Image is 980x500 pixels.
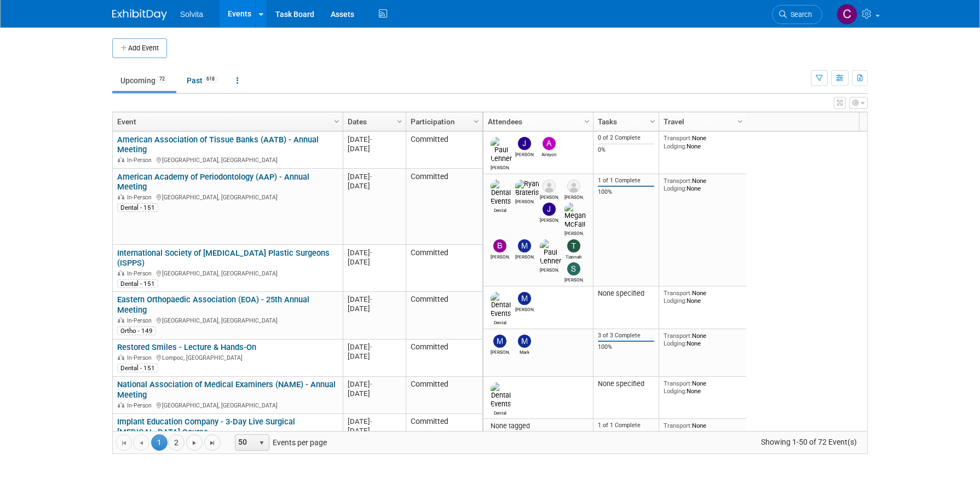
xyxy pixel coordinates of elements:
a: Column Settings [647,112,659,129]
a: Event [117,112,336,131]
img: Brandon Woods [493,239,506,252]
div: None tagged [488,422,589,430]
a: Go to the next page [186,434,203,451]
div: [GEOGRAPHIC_DATA], [GEOGRAPHIC_DATA] [117,268,338,278]
div: Brandon Woods [491,252,510,260]
div: [DATE] [348,352,401,361]
img: Jeremy Wofford [518,137,531,150]
span: select [257,439,266,447]
span: Events per page [221,434,338,451]
div: Lompoc, [GEOGRAPHIC_DATA] [117,353,338,362]
div: Tiannah Halcomb [564,252,584,260]
span: - [370,173,372,181]
span: In-Person [127,157,155,164]
span: In-Person [127,354,155,361]
img: In-Person Event [118,317,124,323]
div: [DATE] [348,417,401,426]
div: [DATE] [348,257,401,267]
div: Dental Events [491,318,510,325]
a: Past618 [178,70,226,91]
span: Lodging: [664,185,687,192]
span: Lodging: [664,297,687,304]
img: Paul Lehner [540,239,561,266]
div: None specified [598,289,655,298]
span: Go to the next page [190,439,199,447]
div: Dental - 151 [117,364,158,372]
img: Matthew Burns [518,292,531,305]
span: Column Settings [583,117,591,126]
a: Implant Education Company - 3-Day Live Surgical [MEDICAL_DATA] Course [117,417,295,437]
img: Dental Events [491,180,511,206]
div: None None [664,134,742,150]
div: [DATE] [348,295,401,304]
span: Transport: [664,422,692,429]
a: American Academy of Periodontology (AAP) - Annual Meeting [117,172,309,192]
div: Mark Cassani [515,348,534,355]
div: Jeremy Northcutt [540,216,559,223]
a: Eastern Orthopaedic Association (EOA) - 25th Annual Meeting [117,295,309,315]
img: In-Person Event [118,402,124,407]
span: 1 [151,434,168,451]
div: [DATE] [348,426,401,435]
a: Go to the last page [204,434,221,451]
div: Lisa Stratton [564,193,584,200]
span: Go to the last page [208,439,217,447]
a: National Association of Medical Examiners (NAME) - Annual Meeting [117,380,336,400]
div: 3 of 3 Complete [598,332,655,340]
a: Go to the first page [116,434,132,451]
span: 50 [235,435,254,450]
td: Committed [406,377,482,414]
div: [DATE] [348,181,401,191]
span: Column Settings [736,117,745,126]
div: Sharon Smith [564,275,584,283]
button: Add Event [112,38,167,58]
div: [GEOGRAPHIC_DATA], [GEOGRAPHIC_DATA] [117,155,338,164]
span: Transport: [664,332,692,340]
span: Showing 1-50 of 72 Event(s) [751,434,867,450]
div: Aireyon Guy [540,150,559,157]
a: American Association of Tissue Banks (AATB) - Annual Meeting [117,135,319,155]
img: Matt Stanton [493,335,506,348]
img: Dental Events [491,292,511,318]
a: Attendees [488,112,586,131]
span: Lodging: [664,430,687,438]
img: Lisa Stratton [567,180,580,193]
img: In-Person Event [118,157,124,162]
div: None None [664,332,742,348]
img: In-Person Event [118,194,124,199]
div: 0% [598,146,655,154]
td: Committed [406,292,482,340]
span: Transport: [664,177,692,185]
td: Committed [406,131,482,169]
a: Column Settings [394,112,406,129]
a: Column Settings [735,112,747,129]
div: Paul Lehner [540,266,559,273]
td: Committed [406,340,482,377]
div: 0 of 2 Complete [598,134,655,142]
img: Matthew Burns [518,239,531,252]
div: Matthew Burns [515,305,534,312]
a: Dates [348,112,399,131]
span: Transport: [664,134,692,142]
span: Transport: [664,380,692,387]
div: 1 of 1 Complete [598,177,655,185]
div: Matt Stanton [491,348,510,355]
a: International Society of [MEDICAL_DATA] Plastic Surgeons (ISPPS) [117,248,330,268]
a: Upcoming72 [112,70,176,91]
span: - [370,417,372,426]
span: In-Person [127,194,155,201]
span: Lodging: [664,340,687,347]
span: - [370,343,372,351]
img: Tiannah Halcomb [567,239,580,252]
div: None None [664,380,742,395]
div: Megan McFall [564,229,584,236]
div: [DATE] [348,135,401,144]
span: In-Person [127,317,155,324]
div: 100% [598,188,655,196]
span: Column Settings [472,117,481,126]
img: Dental Events [491,382,511,409]
div: Matthew Burns [515,252,534,260]
img: Ryan Brateris [515,180,539,197]
span: Column Settings [332,117,341,126]
div: None None [664,289,742,305]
